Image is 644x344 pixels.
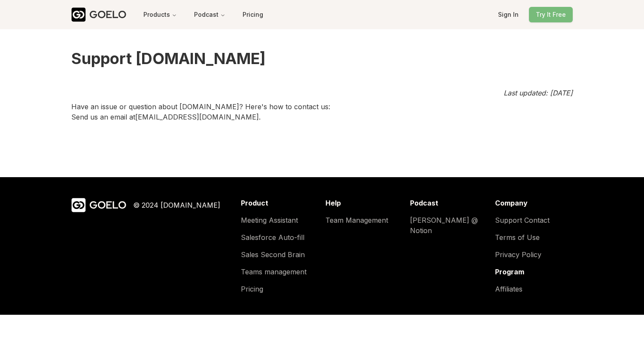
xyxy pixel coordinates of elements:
nav: Main [137,7,232,22]
a: Sales Second Brain [241,249,319,260]
a: Affiliates [495,284,573,294]
a: GOELO [71,198,126,212]
div: GOELO [89,198,126,212]
p: Have an issue or question about [DOMAIN_NAME]? Here's how to contact us: Send us an email at . [71,98,573,177]
a: Teams management [241,267,319,277]
a: GOELO [71,7,133,22]
button: Try It Free [529,7,573,22]
img: Goelo Logo [71,7,86,22]
a: Support Contact [495,215,573,225]
a: Team Management [325,215,403,225]
a: [EMAIL_ADDRESS][DOMAIN_NAME] [135,113,259,121]
a: [PERSON_NAME] @ Notion [410,215,488,236]
div: Program [495,267,573,277]
img: Goelo Logo [71,198,86,212]
h1: Support [DOMAIN_NAME] [71,29,573,88]
p: Last updated: [DATE] [71,88,573,98]
a: Salesforce Auto-fill [241,232,319,243]
button: Sign In [491,7,526,22]
div: Company [495,198,573,208]
div: GOELO [89,8,126,21]
div: Product [241,198,319,208]
div: Help [325,198,403,208]
div: Podcast [410,198,488,208]
a: Terms of Use [495,232,573,243]
a: Privacy Policy [495,249,573,260]
button: Pricing [236,7,270,22]
a: Meeting Assistant [241,215,319,225]
button: Products [137,7,184,22]
a: Pricing [241,284,319,294]
button: Podcast [187,7,232,22]
div: © 2024 [DOMAIN_NAME] [133,200,220,210]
